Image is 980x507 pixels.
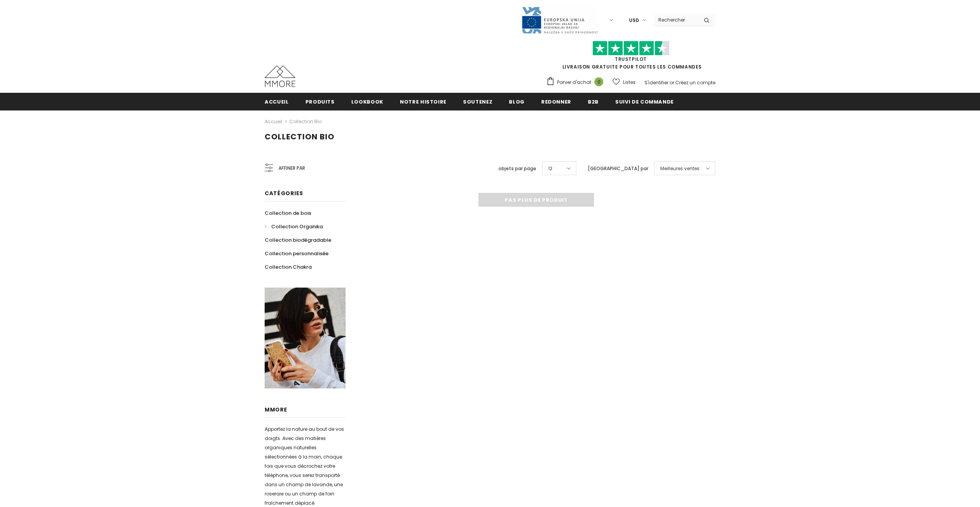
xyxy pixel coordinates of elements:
[588,93,599,110] a: B2B
[588,98,599,105] span: B2B
[265,250,329,257] span: Collection personnalisée
[548,165,552,172] span: 12
[351,98,383,105] span: Lookbook
[305,98,335,105] span: Produits
[654,14,698,25] input: Search Site
[271,223,323,230] span: Collection Organika
[463,98,492,105] span: soutenez
[265,209,311,217] span: Collection de bois
[629,17,639,24] span: USD
[594,77,603,86] span: 0
[265,260,312,274] a: Collection Chakra
[463,93,492,110] a: soutenez
[615,98,674,105] span: Suivi de commande
[265,131,334,142] span: Collection Bio
[265,406,287,413] span: MMORE
[400,93,446,110] a: Notre histoire
[557,79,591,86] span: Panier d'achat
[265,65,295,87] img: Cas MMORE
[289,118,322,125] a: Collection Bio
[546,44,715,70] span: LIVRAISON GRATUITE POUR TOUTES LES COMMANDES
[541,98,571,105] span: Redonner
[615,93,674,110] a: Suivi de commande
[265,247,329,260] a: Collection personnalisée
[675,79,715,86] a: Créez un compte
[670,79,674,86] span: or
[305,93,335,110] a: Produits
[279,164,305,172] span: Affiner par
[265,233,331,247] a: Collection biodégradable
[265,98,289,105] span: Accueil
[265,263,312,271] span: Collection Chakra
[265,189,303,197] span: Catégories
[588,165,648,172] label: [GEOGRAPHIC_DATA] par
[644,79,668,86] a: S'identifier
[612,75,636,89] a: Listes
[400,98,446,105] span: Notre histoire
[351,93,383,110] a: Lookbook
[615,56,647,62] a: TrustPilot
[265,206,311,220] a: Collection de bois
[265,220,323,233] a: Collection Organika
[592,41,670,56] img: Faites confiance aux étoiles pilotes
[660,165,700,172] span: Meilleures ventes
[498,165,536,172] label: objets par page
[265,93,289,110] a: Accueil
[521,17,598,23] a: Javni Razpis
[509,98,525,105] span: Blog
[546,77,607,88] a: Panier d'achat 0
[623,79,636,86] span: Listes
[521,6,598,34] img: Javni Razpis
[265,117,282,126] a: Accueil
[509,93,525,110] a: Blog
[541,93,571,110] a: Redonner
[265,236,331,244] span: Collection biodégradable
